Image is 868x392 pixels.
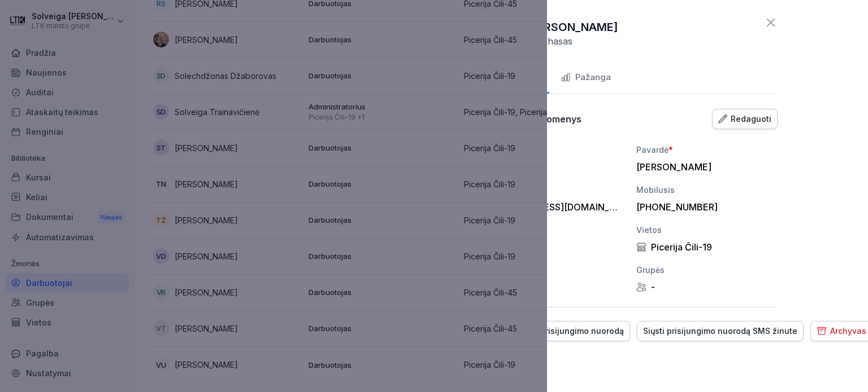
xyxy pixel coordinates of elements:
[643,326,797,336] font: Siųsti prisijungimo nuorodą SMS žinute
[526,36,572,47] font: Virechasas
[575,72,611,82] font: Pažanga
[651,241,712,253] font: Picerija Čili-19
[504,326,624,336] font: Kopijuoti prisijungimo nuorodą
[651,281,655,293] font: -
[484,201,640,213] font: [EMAIL_ADDRESS][DOMAIN_NAME]
[637,321,804,341] button: Siųsti prisijungimo nuorodą SMS žinute
[636,225,662,235] font: Vietos
[830,326,866,336] font: Archyvas
[712,109,778,129] button: Redaguoti
[636,161,711,173] font: [PERSON_NAME]
[731,114,771,124] font: Redaguoti
[636,185,675,195] font: Mobilusis
[636,201,718,213] font: [PHONE_NUMBER]
[636,145,669,155] font: Pavardė
[549,63,622,94] button: Pažanga
[636,265,665,275] font: Grupės
[526,20,618,34] font: [PERSON_NAME]
[484,321,630,341] button: Kopijuoti prisijungimo nuorodą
